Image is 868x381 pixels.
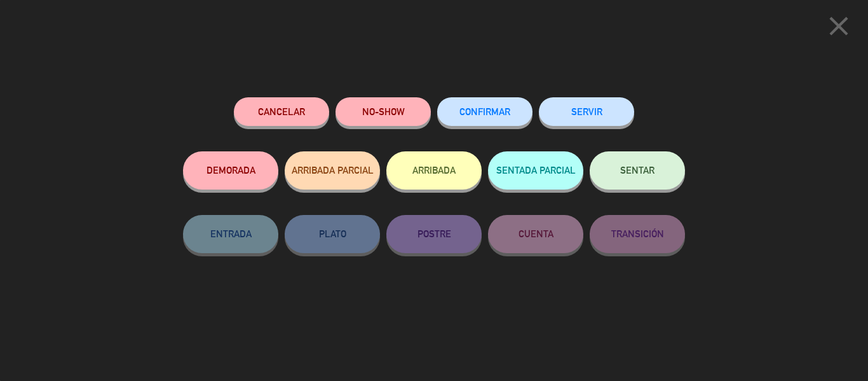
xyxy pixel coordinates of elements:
[183,151,278,190] button: DEMORADA
[234,97,329,126] button: Cancelar
[386,215,482,253] button: POSTRE
[386,151,482,190] button: ARRIBADA
[459,106,510,117] span: CONFIRMAR
[488,215,583,253] button: CUENTA
[590,215,685,253] button: TRANSICIÓN
[285,215,380,253] button: PLATO
[620,165,654,176] span: SENTAR
[539,97,634,126] button: SERVIR
[488,151,583,190] button: SENTADA PARCIAL
[823,10,855,42] i: close
[285,151,380,190] button: ARRIBADA PARCIAL
[292,165,374,176] span: ARRIBADA PARCIAL
[819,10,858,47] button: close
[183,215,278,253] button: ENTRADA
[590,151,685,190] button: SENTAR
[437,97,532,126] button: CONFIRMAR
[336,97,431,126] button: NO-SHOW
